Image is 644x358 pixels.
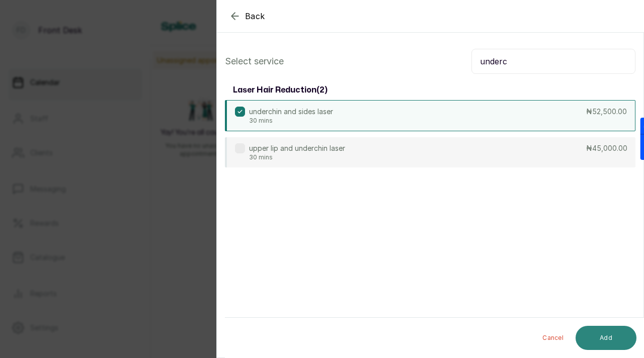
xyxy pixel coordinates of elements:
p: 30 mins [249,153,345,161]
input: Search. [471,49,635,74]
p: upper lip and underchin laser [249,143,345,153]
p: ₦52,500.00 [586,107,627,117]
button: Add [576,326,636,350]
p: Select service [225,54,284,68]
p: underchin and sides laser [249,107,333,117]
button: Cancel [534,326,572,350]
span: Back [245,10,265,22]
p: ₦45,000.00 [586,143,627,153]
button: Back [229,10,265,22]
h3: laser hair reduction ( 2 ) [233,84,328,96]
p: 30 mins [249,117,333,125]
